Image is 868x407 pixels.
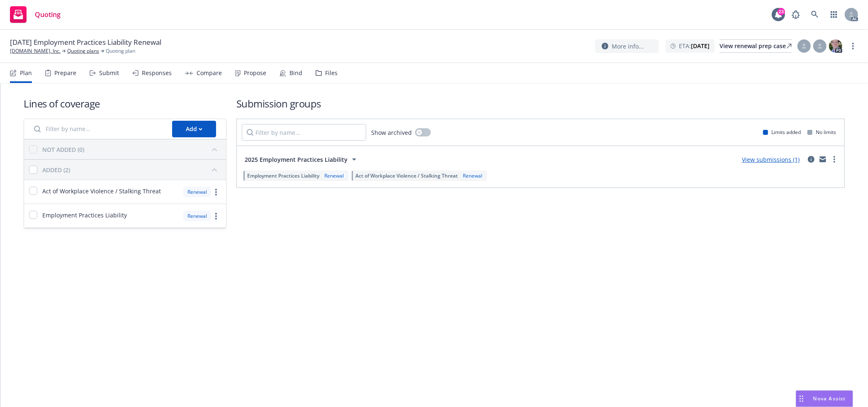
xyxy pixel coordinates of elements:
[35,11,61,18] span: Quoting
[829,39,842,53] img: photo
[829,154,839,164] a: more
[595,39,659,53] button: More info...
[183,187,211,197] div: Renewal
[371,128,412,137] span: Show archived
[806,154,816,164] a: circleInformation
[691,42,710,50] strong: [DATE]
[679,41,710,50] span: ETA :
[848,41,858,51] a: more
[106,47,135,55] span: Quoting plan
[826,6,842,23] a: Switch app
[10,37,161,47] span: [DATE] Employment Practices Liability Renewal
[461,172,484,179] div: Renewal
[42,166,70,174] div: ADDED (2)
[197,70,222,76] div: Compare
[242,151,362,168] button: 2025 Employment Practices Liability
[244,70,266,76] div: Propose
[763,129,801,136] div: Limits added
[7,3,64,26] a: Quoting
[807,129,836,136] div: No limits
[99,70,119,76] div: Submit
[42,187,161,195] span: Act of Workplace Violence / Stalking Threat
[245,155,348,164] span: 2025 Employment Practices Liability
[42,145,84,154] div: NOT ADDED (0)
[818,154,828,164] a: mail
[325,70,338,76] div: Files
[813,395,846,402] span: Nova Assist
[172,121,216,137] button: Add
[788,6,804,23] a: Report a Bug
[186,121,202,137] div: Add
[142,70,172,76] div: Responses
[24,97,226,110] h1: Lines of coverage
[20,70,32,76] div: Plan
[242,124,366,141] input: Filter by name...
[183,211,211,221] div: Renewal
[67,47,99,55] a: Quoting plans
[211,211,221,221] a: more
[720,40,792,52] div: View renewal prep case
[54,70,76,76] div: Prepare
[796,390,853,407] button: Nova Assist
[612,42,644,51] span: More info...
[778,8,785,15] div: 23
[10,47,61,55] a: [DOMAIN_NAME], Inc.
[42,143,221,156] button: NOT ADDED (0)
[289,70,302,76] div: Bind
[742,156,800,163] a: View submissions (1)
[720,39,792,53] a: View renewal prep case
[796,391,807,407] div: Drag to move
[807,6,823,23] a: Search
[42,163,221,176] button: ADDED (2)
[29,121,167,137] input: Filter by name...
[42,211,127,219] span: Employment Practices Liability
[236,97,845,110] h1: Submission groups
[323,172,345,179] div: Renewal
[211,187,221,197] a: more
[355,172,458,179] span: Act of Workplace Violence / Stalking Threat
[247,172,319,179] span: Employment Practices Liability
